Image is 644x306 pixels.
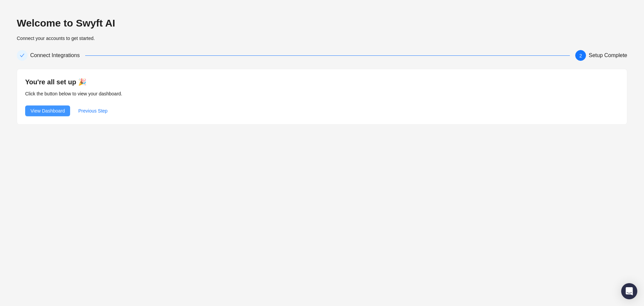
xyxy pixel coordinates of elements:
[30,50,85,61] div: Connect Integrations
[17,17,627,30] h2: Welcome to Swyft AI
[73,105,113,116] button: Previous Step
[20,53,24,58] span: check
[579,53,582,58] span: 2
[25,105,70,116] button: View Dashboard
[621,283,637,299] div: Open Intercom Messenger
[31,107,65,115] span: View Dashboard
[589,50,627,61] div: Setup Complete
[25,91,122,96] span: Click the button below to view your dashboard.
[17,36,95,41] span: Connect your accounts to get started.
[78,107,107,115] span: Previous Step
[25,77,619,87] h4: You're all set up 🎉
